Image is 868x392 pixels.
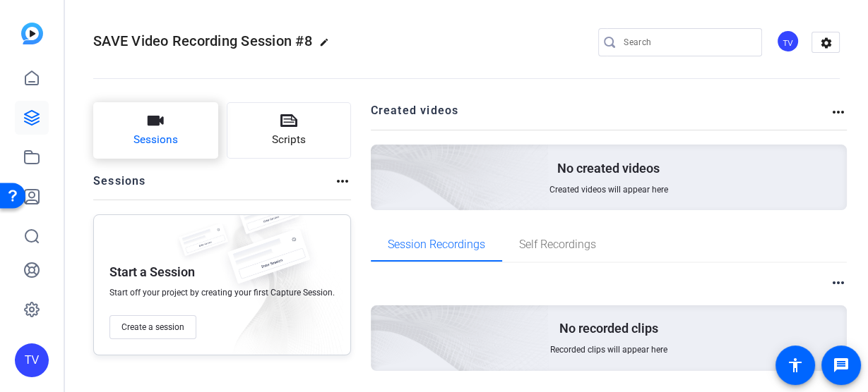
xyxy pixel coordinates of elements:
[549,184,668,195] span: Created videos will appear here
[15,343,49,377] div: TV
[550,344,667,355] span: Recorded clips will appear here
[388,239,485,250] span: Session Recordings
[109,264,195,281] p: Start a Session
[272,132,306,148] span: Scripts
[121,321,184,333] span: Create a session
[319,37,336,54] mat-icon: edit
[230,194,307,245] img: fake-session.png
[833,357,850,374] mat-icon: message
[213,5,549,311] img: Creted videos background
[776,30,799,53] div: TV
[812,32,840,54] mat-icon: settings
[215,229,321,299] img: fake-session.png
[787,357,804,374] mat-icon: accessibility
[624,34,751,51] input: Search
[559,320,658,337] p: No recorded clips
[21,23,43,44] img: blue-gradient.svg
[334,173,351,190] mat-icon: more_horiz
[93,102,218,159] button: Sessions
[830,104,847,121] mat-icon: more_horiz
[109,287,335,298] span: Start off your project by creating your first Capture Session.
[227,102,352,159] button: Scripts
[93,32,312,49] span: SAVE Video Recording Session #8
[172,223,235,265] img: fake-session.png
[776,30,801,54] ngx-avatar: Tom Vin
[519,239,596,250] span: Self Recordings
[830,274,847,291] mat-icon: more_horiz
[93,173,146,200] h2: Sessions
[371,102,831,130] h2: Created videos
[133,132,178,148] span: Sessions
[557,160,660,177] p: No created videos
[109,315,196,339] button: Create a session
[206,211,343,362] img: embarkstudio-empty-session.png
